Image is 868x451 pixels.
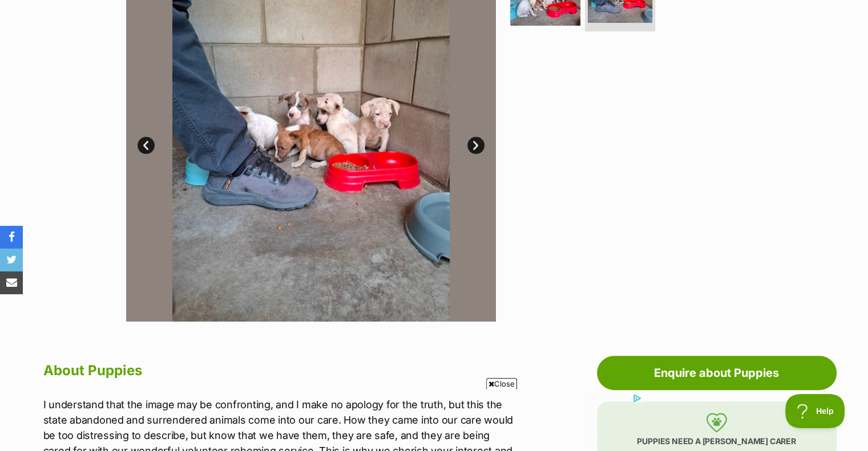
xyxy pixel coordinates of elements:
a: Prev [138,137,155,154]
iframe: Help Scout Beacon - Open [785,394,845,428]
a: Enquire about Puppies [597,356,837,390]
img: consumer-privacy-logo.png [1,1,10,10]
h2: About Puppies [43,358,515,383]
img: foster-care-31f2a1ccfb079a48fc4dc6d2a002ce68c6d2b76c7ccb9e0da61f6cd5abbf869a.svg [706,413,727,432]
span: Close [486,378,517,389]
a: Next [467,137,485,154]
iframe: Advertisement [227,394,642,445]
